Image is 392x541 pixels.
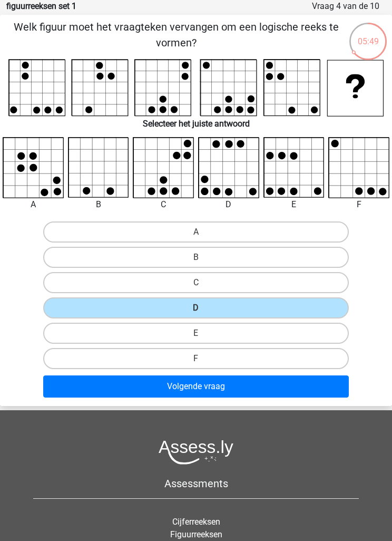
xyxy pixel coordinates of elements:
h5: Assessments [33,477,359,490]
label: D [43,297,349,318]
button: Volgende vraag [43,375,349,398]
div: C [125,198,202,211]
div: E [256,198,332,211]
a: Figuurreeksen [170,529,222,539]
label: B [43,247,349,268]
div: 05:49 [348,22,388,48]
label: E [43,323,349,344]
a: Cijferreeksen [172,517,220,527]
label: F [43,348,349,369]
div: B [60,198,137,211]
h6: Selecteer het juiste antwoord [4,117,388,129]
strong: figuurreeksen set 1 [6,1,76,11]
p: Welk figuur moet het vraagteken vervangen om een logische reeks te vormen? [4,19,348,51]
label: C [43,272,349,293]
div: D [190,198,267,211]
img: Assessly logo [159,440,233,465]
label: A [43,221,349,243]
